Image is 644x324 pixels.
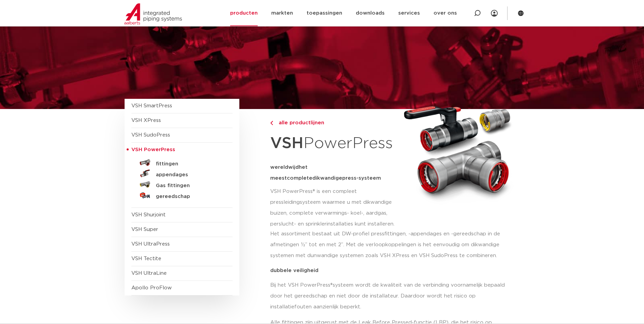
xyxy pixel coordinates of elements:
[131,190,233,201] a: gereedschap
[275,120,324,125] span: alle productlijnen
[131,212,166,217] a: VSH Shurjoint
[287,176,312,181] span: complete
[270,136,303,151] strong: VSH
[270,165,308,181] span: het meest
[131,285,172,290] a: Apollo ProFlow
[131,241,170,247] a: VSH UltraPress
[330,283,333,288] span: ®
[131,147,175,152] span: VSH PowerPress
[131,118,161,123] a: VSH XPress
[131,103,172,108] a: VSH SmartPress
[131,168,233,179] a: appendages
[312,176,342,181] span: dikwandige
[156,183,223,189] h5: Gas fittingen
[131,227,158,232] a: VSH Super
[131,157,233,168] a: fittingen
[270,229,515,261] p: Het assortiment bestaat uit DW-profiel pressfittingen, -appendages en -gereedschap in de afmeting...
[156,194,223,200] h5: gereedschap
[131,271,167,276] a: VSH UltraLine
[270,165,299,170] span: wereldwijd
[156,172,223,178] h5: appendages
[270,121,273,125] img: chevron-right.svg
[131,256,161,261] a: VSH Tectite
[342,176,381,181] span: press-systeem
[156,161,223,167] h5: fittingen
[270,283,505,309] span: systeem wordt de kwaliteit van de verbinding voornamelijk bepaald door het gereedschap en niet do...
[270,283,330,288] span: Bij het VSH PowerPress
[270,130,398,157] h1: PowerPress
[270,186,398,230] p: VSH PowerPress® is een compleet pressleidingsysteem waarmee u met dikwandige buizen, complete ver...
[270,268,515,273] p: dubbele veiligheid
[131,132,170,138] a: VSH SudoPress
[131,179,233,190] a: Gas fittingen
[270,119,398,127] a: alle productlijnen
